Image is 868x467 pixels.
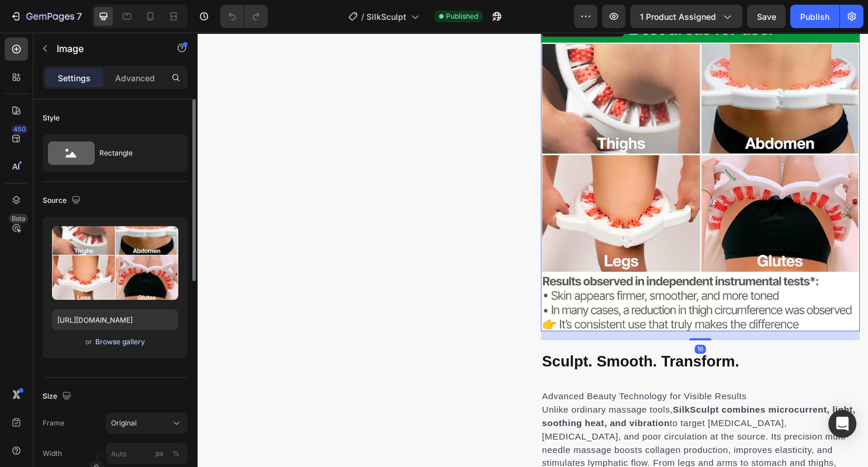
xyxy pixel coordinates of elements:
input: px% [106,443,188,464]
label: Width [43,448,62,459]
span: SilkSculpt [366,11,406,23]
div: px [155,448,164,459]
p: Advanced [115,72,155,84]
div: Open Intercom Messenger [828,410,856,438]
span: or [85,335,92,349]
div: 16 [520,326,532,335]
div: % [172,448,179,459]
span: Published [446,11,478,22]
span: 1 product assigned [640,11,716,23]
img: preview-image [52,226,178,300]
div: Size [43,389,74,404]
div: Source [43,193,83,209]
button: 1 product assigned [630,5,742,28]
span: / [361,11,364,23]
p: Settings [58,72,91,84]
button: Save [747,5,786,28]
input: https://example.com/image.jpg [52,309,178,330]
p: Advanced Beauty Technology for Visible Results [361,373,691,387]
button: Browse gallery [95,336,146,348]
div: Undo/Redo [220,5,268,28]
label: Frame [43,418,64,428]
div: Style [43,113,60,123]
strong: SilkSculpt combines microcurrent, light, soothing heat, and vibration [361,389,689,413]
div: 450 [11,124,28,134]
div: Browse gallery [95,337,145,347]
div: Publish [800,11,829,23]
div: Rectangle [99,140,171,167]
strong: Sculpt. Smooth. Transform. [361,335,567,352]
button: Publish [790,5,839,28]
iframe: Design area [197,33,868,467]
button: px [169,447,183,461]
span: Original [111,418,137,428]
p: 7 [77,9,82,23]
span: Save [757,12,776,22]
div: Beta [9,214,28,223]
p: Image [57,41,156,56]
button: % [153,447,167,461]
button: Original [106,413,188,434]
button: 7 [5,5,87,28]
